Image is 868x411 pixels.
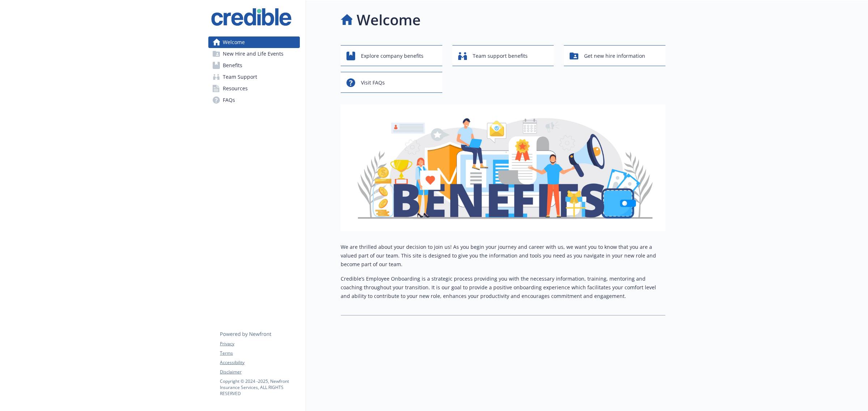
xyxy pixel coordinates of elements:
span: Get new hire information [584,49,645,63]
span: Team Support [223,71,257,83]
button: Explore company benefits [341,45,442,66]
span: Resources [223,83,248,94]
a: Terms [220,350,299,356]
span: Explore company benefits [361,49,424,63]
a: Welcome [208,36,300,48]
a: Benefits [208,60,300,71]
span: Visit FAQs [361,76,385,90]
p: We are thrilled about your decision to join us! As you begin your journey and career with us, we ... [341,243,665,269]
span: Benefits [223,60,242,71]
a: New Hire and Life Events [208,48,300,60]
img: overview page banner [341,104,665,231]
a: Accessibility [220,359,299,366]
span: Welcome [223,36,245,48]
span: FAQs [223,94,235,106]
p: Copyright © 2024 - 2025 , Newfront Insurance Services, ALL RIGHTS RESERVED [220,378,299,397]
a: Privacy [220,341,299,347]
a: Team Support [208,71,300,83]
a: FAQs [208,94,300,106]
span: Team support benefits [473,49,528,63]
p: Credible’s Employee Onboarding is a strategic process providing you with the necessary informatio... [341,274,665,300]
a: Disclaimer [220,369,299,375]
a: Resources [208,83,300,94]
button: Visit FAQs [341,72,442,93]
h1: Welcome [357,9,421,31]
button: Team support benefits [452,45,554,66]
button: Get new hire information [564,45,665,66]
span: New Hire and Life Events [223,48,284,60]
